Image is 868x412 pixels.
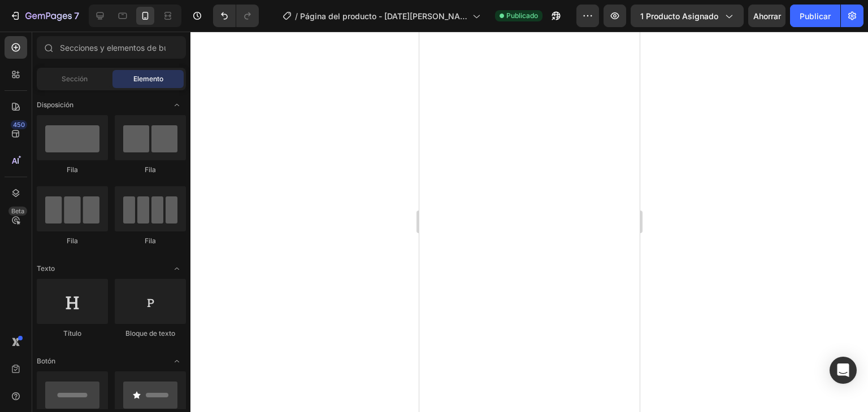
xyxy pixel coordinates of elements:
[74,10,79,21] font: 7
[37,357,55,365] font: Botón
[300,11,467,33] font: Página del producto - [DATE][PERSON_NAME] 10:57:39
[753,11,781,21] font: Ahorrar
[125,329,175,338] font: Bloque de texto
[168,96,186,114] span: Abrir con palanca
[63,329,81,338] font: Título
[133,74,163,83] font: Elemento
[145,236,156,245] font: Fila
[506,11,538,20] font: Publicado
[145,165,156,174] font: Fila
[67,236,78,245] font: Fila
[168,352,186,370] span: Abrir con palanca
[168,260,186,278] span: Abrir con palanca
[631,5,744,27] button: 1 producto asignado
[640,11,718,21] font: 1 producto asignado
[419,32,640,412] iframe: Área de diseño
[295,11,298,21] font: /
[37,264,55,273] font: Texto
[11,207,24,215] font: Beta
[790,5,840,27] button: Publicar
[37,100,73,109] font: Disposición
[37,36,186,59] input: Secciones y elementos de búsqueda
[13,121,25,129] font: 450
[62,74,88,83] font: Sección
[830,357,857,384] div: Abrir Intercom Messenger
[213,5,259,27] div: Deshacer/Rehacer
[800,11,831,21] font: Publicar
[67,165,78,174] font: Fila
[5,5,84,27] button: 7
[748,5,785,27] button: Ahorrar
